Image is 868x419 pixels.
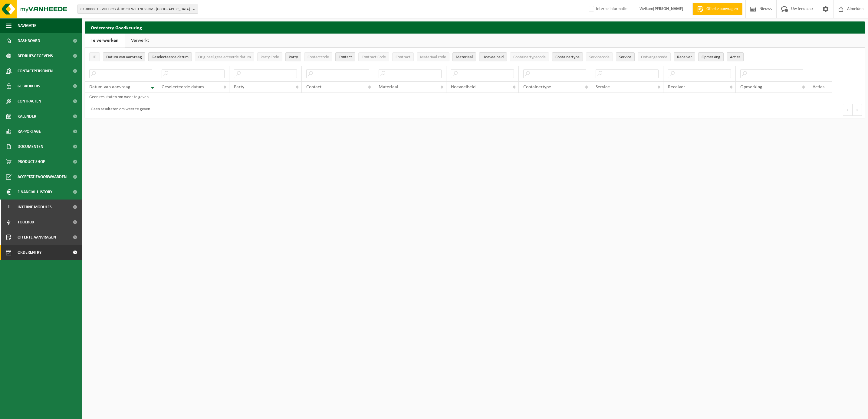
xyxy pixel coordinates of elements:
[285,52,301,61] button: PartyParty: Activate to sort
[88,104,150,115] div: Geen resultaten om weer te geven
[587,5,627,14] label: Interne informatie
[698,52,724,61] button: OpmerkingOpmerking: Activate to sort
[674,52,695,61] button: ReceiverReceiver: Activate to sort
[482,55,504,60] span: Hoeveelheid
[103,52,145,61] button: Datum van aanvraagDatum van aanvraag: Activate to remove sorting
[93,55,97,60] span: ID
[451,85,475,89] span: Hoeveelheid
[85,21,865,33] h2: Orderentry Goedkeuring
[18,215,35,230] span: Toolbox
[456,55,473,60] span: Materiaal
[589,55,610,60] span: Servicecode
[306,85,321,89] span: Contact
[638,52,671,61] button: OntvangercodeOntvangercode: Activate to sort
[18,33,40,48] span: Dashboard
[641,55,667,60] span: Ontvangercode
[18,154,45,169] span: Product Shop
[162,85,204,89] span: Geselecteerde datum
[289,55,298,60] span: Party
[18,169,67,184] span: Acceptatievoorwaarden
[18,109,36,124] span: Kalender
[106,55,142,60] span: Datum van aanvraag
[392,52,414,61] button: ContractContract: Activate to sort
[513,55,546,60] span: Containertypecode
[18,63,53,79] span: Contactpersonen
[555,55,580,60] span: Containertype
[85,34,125,47] a: Te verwerken
[692,3,742,15] a: Offerte aanvragen
[420,55,446,60] span: Materiaal code
[668,85,685,89] span: Receiver
[307,55,329,60] span: Contactcode
[81,5,190,14] span: 01-000001 - VILLEROY & BOCH WELLNESS NV - [GEOGRAPHIC_DATA]
[18,18,36,33] span: Navigatie
[339,55,352,60] span: Contact
[125,34,155,47] a: Verwerkt
[335,52,355,61] button: ContactContact: Activate to sort
[257,52,282,61] button: Party CodeParty Code: Activate to sort
[18,200,52,215] span: Interne modules
[152,55,189,60] span: Geselecteerde datum
[304,52,332,61] button: ContactcodeContactcode: Activate to sort
[853,104,862,116] button: Next
[479,52,507,61] button: HoeveelheidHoeveelheid: Activate to sort
[6,200,12,215] span: I
[18,124,41,139] span: Rapportage
[89,52,100,61] button: IDID: Activate to sort
[740,85,762,89] span: Opmerking
[813,85,824,89] span: Acties
[85,93,153,101] td: Geen resultaten om weer te geven
[148,52,192,61] button: Geselecteerde datumGeselecteerde datum: Activate to sort
[358,52,389,61] button: Contract CodeContract Code: Activate to sort
[18,48,53,63] span: Bedrijfsgegevens
[198,55,251,60] span: Origineel geselecteerde datum
[18,79,40,94] span: Gebruikers
[705,6,739,12] span: Offerte aanvragen
[702,55,720,60] span: Opmerking
[452,52,476,61] button: MateriaalMateriaal: Activate to sort
[195,52,254,61] button: Origineel geselecteerde datumOrigineel geselecteerde datum: Activate to sort
[843,104,853,116] button: Previous
[396,55,410,60] span: Contract
[417,52,449,61] button: Materiaal codeMateriaal code: Activate to sort
[261,55,279,60] span: Party Code
[653,7,683,11] strong: [PERSON_NAME]
[77,5,198,14] button: 01-000001 - VILLEROY & BOCH WELLNESS NV - [GEOGRAPHIC_DATA]
[523,85,551,89] span: Containertype
[18,139,43,154] span: Documenten
[362,55,386,60] span: Contract Code
[727,52,744,61] button: Acties
[616,52,635,61] button: ServiceService: Activate to sort
[18,230,56,245] span: Offerte aanvragen
[730,55,740,60] span: Acties
[18,184,52,200] span: Financial History
[379,85,398,89] span: Materiaal
[18,245,68,260] span: Orderentry Goedkeuring
[677,55,692,60] span: Receiver
[89,85,130,89] span: Datum van aanvraag
[586,52,613,61] button: ServicecodeServicecode: Activate to sort
[619,55,631,60] span: Service
[234,85,244,89] span: Party
[596,85,610,89] span: Service
[552,52,583,61] button: ContainertypeContainertype: Activate to sort
[18,94,41,109] span: Contracten
[510,52,549,61] button: ContainertypecodeContainertypecode: Activate to sort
